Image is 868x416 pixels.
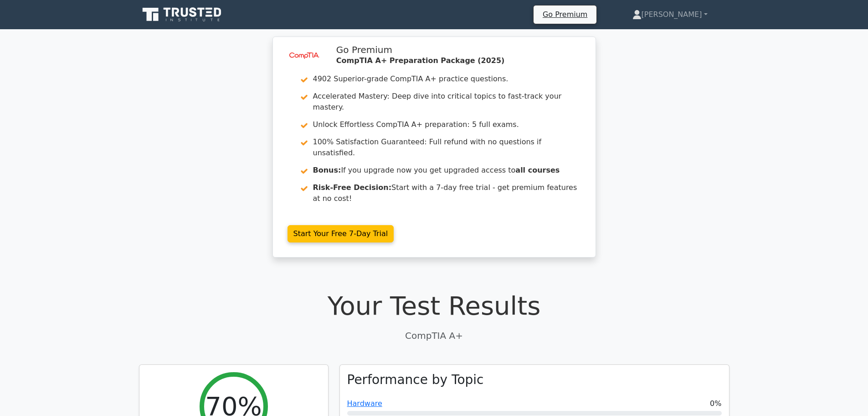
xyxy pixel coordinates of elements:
[139,329,729,342] p: CompTIA A+
[537,8,593,21] a: Go Premium
[347,399,382,408] a: Hardware
[288,225,394,242] a: Start Your Free 7-Day Trial
[611,5,729,24] a: [PERSON_NAME]
[710,398,721,409] span: 0%
[347,372,484,388] h3: Performance by Topic
[139,290,729,321] h1: Your Test Results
